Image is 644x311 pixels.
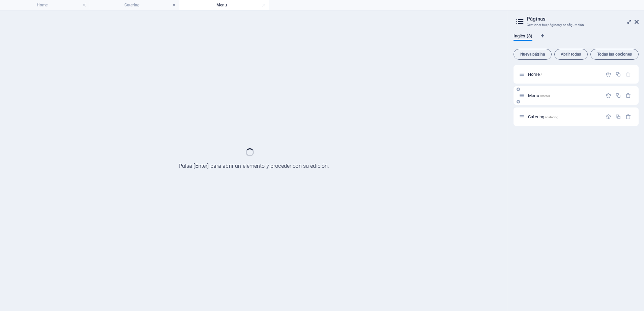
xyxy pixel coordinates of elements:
[625,93,631,98] div: Eliminar
[528,72,542,77] span: Haz clic para abrir la página
[527,22,625,28] h3: Gestionar tus páginas y configuración
[540,94,550,98] span: /menu
[606,114,611,120] div: Configuración
[527,16,639,22] h2: Páginas
[606,71,611,77] div: Configuración
[517,52,549,56] span: Nueva página
[526,72,602,76] div: Home/
[526,115,602,119] div: Catering/catering
[526,93,602,98] div: Menu/menu
[606,93,611,98] div: Configuración
[514,32,532,41] span: Inglés (3)
[540,73,542,76] span: /
[557,52,585,56] span: Abrir todas
[514,33,639,46] div: Pestañas de idiomas
[615,71,621,77] div: Duplicar
[90,1,179,9] h4: Catering
[590,49,639,60] button: Todas las opciones
[545,115,558,119] span: /catering
[615,114,621,120] div: Duplicar
[554,49,588,60] button: Abrir todas
[514,49,552,60] button: Nueva página
[528,114,558,119] span: Catering
[625,114,631,120] div: Eliminar
[625,71,631,77] div: La página principal no puede eliminarse
[528,93,550,98] span: Menu
[615,93,621,98] div: Duplicar
[593,52,636,56] span: Todas las opciones
[179,1,269,9] h4: Menu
